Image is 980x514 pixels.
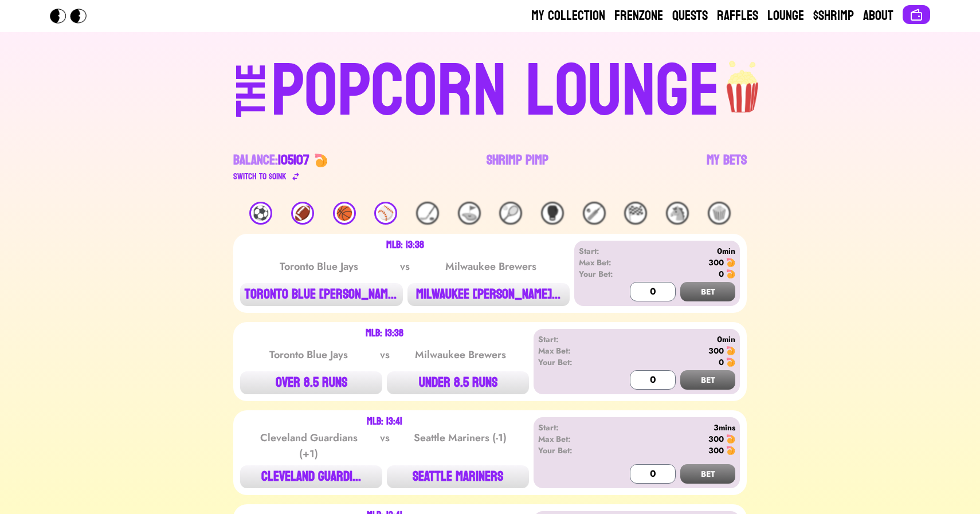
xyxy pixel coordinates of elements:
a: About [863,7,893,25]
div: Start: [579,245,631,257]
div: POPCORN LOUNGE [271,55,720,128]
div: MLB: 13:38 [386,241,424,250]
div: Your Bet: [538,445,604,456]
div: 🏀 [333,202,356,225]
div: 0 [719,268,724,280]
a: Quests [672,7,708,25]
div: Max Bet: [579,257,631,268]
div: 🏁 [624,202,647,225]
div: vs [378,430,392,462]
a: Shrimp Pimp [487,151,548,183]
div: 🏈 [291,202,314,225]
div: 🍿 [708,202,731,225]
div: Your Bet: [538,356,604,368]
img: 🍤 [314,154,328,167]
div: ⚾️ [374,202,397,225]
img: Connect wallet [910,8,923,22]
div: Your Bet: [579,268,631,280]
img: 🍤 [726,269,735,278]
div: 0min [604,333,735,345]
div: Milwaukee Brewers [402,347,518,363]
div: ⛳️ [458,202,481,225]
div: Toronto Blue Jays [253,258,385,274]
div: Cleveland Guardians (+1) [251,430,367,462]
div: 300 [708,345,724,356]
div: 300 [708,257,724,268]
a: Raffles [717,7,758,25]
div: Max Bet: [538,433,604,445]
button: UNDER 8.5 RUNS [387,371,529,394]
a: $Shrimp [813,7,854,25]
div: vs [378,347,392,363]
div: ⚽️ [249,202,272,225]
div: Seattle Mariners (-1) [402,430,518,462]
button: TORONTO BLUE [PERSON_NAME]... [240,283,403,306]
button: SEATTLE MARINERS [387,465,529,488]
div: Start: [538,333,604,345]
div: 🐴 [666,202,689,225]
img: 🍤 [726,434,735,444]
a: Frenzone [614,7,663,25]
div: Balance: [233,151,309,170]
span: 105107 [278,148,309,172]
div: vs [398,258,412,274]
div: Toronto Blue Jays [251,347,367,363]
img: popcorn [720,50,767,115]
div: Max Bet: [538,345,604,356]
div: 🎾 [499,202,522,225]
img: 🍤 [726,346,735,355]
img: 🍤 [726,258,735,267]
img: 🍤 [726,358,735,367]
div: 0min [631,245,735,257]
a: My Bets [707,151,747,183]
button: BET [680,282,735,301]
button: BET [680,370,735,390]
div: 🥊 [541,202,564,225]
button: CLEVELAND GUARDI... [240,465,382,488]
div: Milwaukee Brewers [425,258,557,274]
div: 🏏 [583,202,606,225]
a: THEPOPCORN LOUNGEpopcorn [137,50,843,128]
div: 3mins [604,422,735,433]
a: Lounge [767,7,804,25]
div: THE [231,64,272,140]
div: 🏒 [416,202,439,225]
button: OVER 8.5 RUNS [240,371,382,394]
button: MILWAUKEE [PERSON_NAME]... [407,283,570,306]
a: My Collection [531,7,605,25]
div: 300 [708,445,724,456]
button: BET [680,464,735,484]
img: 🍤 [726,446,735,455]
div: Start: [538,422,604,433]
div: 300 [708,433,724,445]
img: Popcorn [50,9,96,23]
div: Switch to $ OINK [233,170,287,183]
div: MLB: 13:41 [367,417,402,426]
div: MLB: 13:38 [366,329,403,338]
div: 0 [719,356,724,368]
